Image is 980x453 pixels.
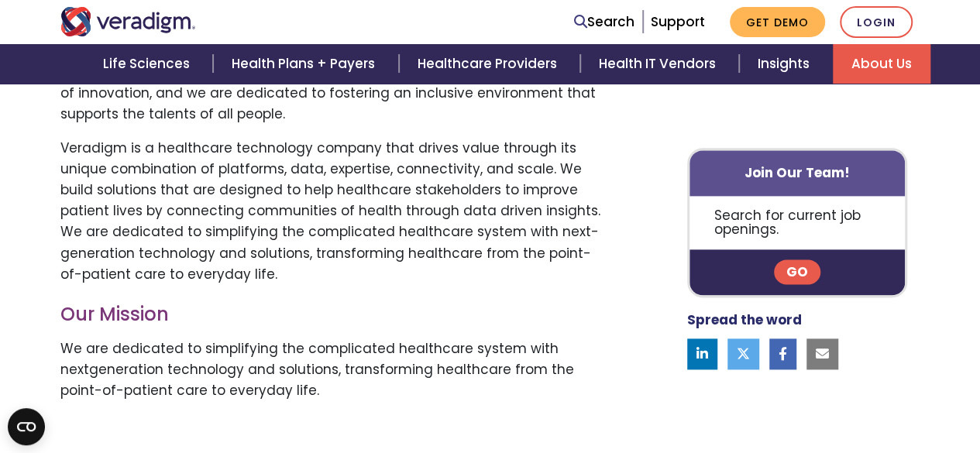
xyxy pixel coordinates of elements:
[833,44,930,84] a: About Us
[739,44,833,84] a: Insights
[580,44,739,84] a: Health IT Vendors
[574,12,634,33] a: Search
[651,12,705,31] a: Support
[60,304,600,326] h3: Our Mission
[60,7,196,36] img: Veradigm logo
[730,7,825,37] a: Get Demo
[744,163,850,182] strong: Join Our Team!
[689,196,906,249] p: Search for current job openings.
[399,44,580,84] a: Healthcare Providers
[8,408,45,445] button: Open CMP widget
[840,6,913,38] a: Login
[774,260,820,285] a: Go
[687,311,802,330] strong: Spread the word
[84,44,213,84] a: Life Sciences
[60,338,600,402] p: We are dedicated to simplifying the complicated healthcare system with nextgeneration technology ...
[60,138,600,285] p: Veradigm is a healthcare technology company that drives value through its unique combination of p...
[213,44,398,84] a: Health Plans + Payers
